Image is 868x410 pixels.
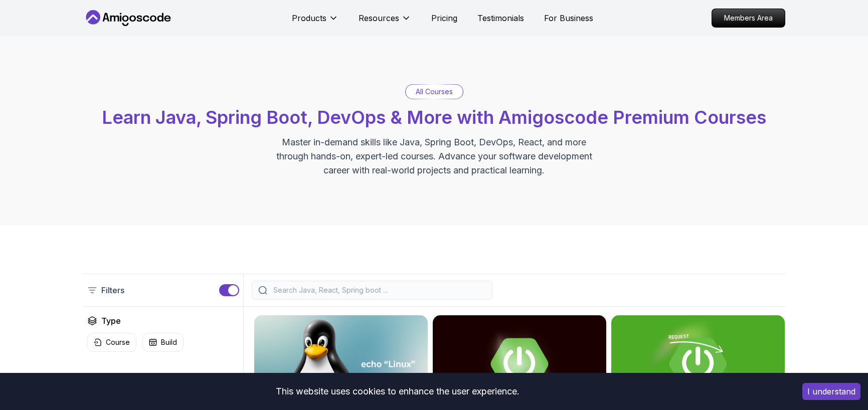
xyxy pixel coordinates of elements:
button: Products [292,12,338,32]
p: Resources [359,12,399,24]
p: All Courses [416,87,453,97]
p: Products [292,12,326,24]
span: Learn Java, Spring Boot, DevOps & More with Amigoscode Premium Courses [102,106,766,128]
p: Master in-demand skills like Java, Spring Boot, DevOps, React, and more through hands-on, expert-... [266,135,603,177]
a: Pricing [431,12,457,24]
div: This website uses cookies to enhance the user experience. [8,380,787,402]
button: Course [87,333,136,352]
p: Filters [101,284,124,296]
p: Members Area [712,9,785,27]
button: Accept cookies [802,383,860,400]
a: Testimonials [477,12,524,24]
p: Build [161,337,177,347]
a: Members Area [712,9,785,28]
button: Build [142,333,184,352]
h2: Price [101,372,121,384]
button: Resources [359,12,411,32]
a: For Business [544,12,593,24]
p: Course [106,337,130,347]
h2: Type [101,315,121,327]
input: Search Java, React, Spring boot ... [271,285,486,295]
